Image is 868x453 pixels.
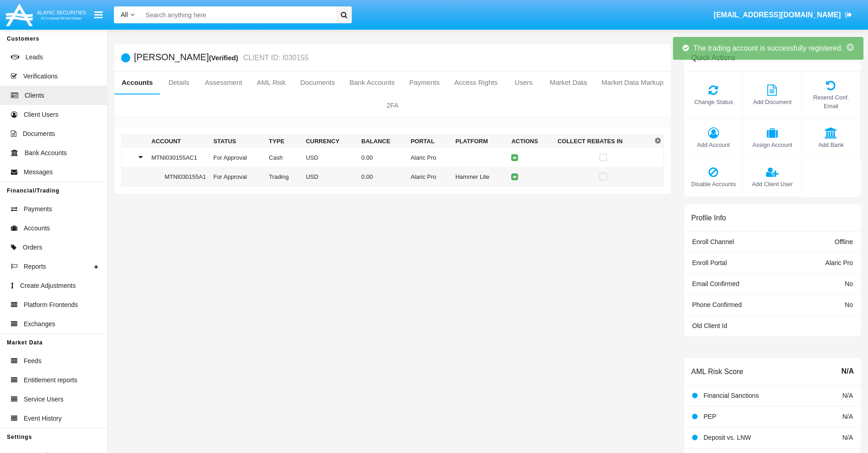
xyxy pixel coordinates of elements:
[121,11,128,18] span: All
[24,110,58,120] span: Client Users
[25,148,67,158] span: Bank Accounts
[198,72,250,94] a: Assessment
[845,280,853,287] span: No
[842,434,853,441] span: N/A
[24,375,77,385] span: Entitlement reports
[452,135,508,148] th: Platform
[134,52,308,63] h5: [PERSON_NAME]
[24,319,55,329] span: Exchanges
[691,213,726,222] h6: Profile Info
[5,1,87,28] img: Logo image
[508,135,554,148] th: Actions
[302,167,358,187] td: USD
[505,72,542,94] a: Users
[704,392,759,399] span: Financial Sanctions
[302,148,358,167] td: USD
[342,72,402,94] a: Bank Accounts
[160,72,197,94] a: Details
[358,148,407,167] td: 0.00
[265,167,302,187] td: Trading
[114,94,671,116] a: 2FA
[689,180,738,188] span: Disable Accounts
[554,135,652,148] th: Collect Rebates In
[141,6,333,23] input: Search
[24,167,53,177] span: Messages
[302,135,358,148] th: Currency
[594,72,671,94] a: Market Data Markup
[692,301,742,308] span: Phone Confirmed
[689,141,738,149] span: Add Account
[748,180,797,188] span: Add Client User
[693,44,843,52] span: The trading account is successfully registered.
[209,52,241,63] div: (Verified)
[265,135,302,148] th: Type
[24,395,63,404] span: Service Users
[148,167,210,187] td: MTNI030155A1
[24,300,78,310] span: Platform Frontends
[25,91,44,100] span: Clients
[691,367,743,376] h6: AML Risk Score
[265,148,302,167] td: Cash
[148,135,210,148] th: Account
[241,54,309,62] small: CLIENT ID: I030155
[249,72,293,94] a: AML Risk
[114,10,141,20] a: All
[24,414,62,423] span: Event History
[806,93,856,110] span: Resend Conf. Email
[24,356,41,366] span: Feeds
[402,72,447,94] a: Payments
[841,366,854,377] span: N/A
[293,72,342,94] a: Documents
[210,135,265,148] th: Status
[24,204,52,214] span: Payments
[447,72,505,94] a: Access Rights
[692,259,727,266] span: Enroll Portal
[704,413,716,420] span: PEP
[23,129,55,139] span: Documents
[210,167,265,187] td: For Approval
[825,259,853,266] span: Alaric Pro
[806,141,856,149] span: Add Bank
[692,238,734,245] span: Enroll Channel
[542,72,594,94] a: Market Data
[20,281,76,291] span: Create Adjustments
[24,224,50,233] span: Accounts
[407,167,452,187] td: Alaric Pro
[114,72,160,94] a: Accounts
[748,141,797,149] span: Assign Account
[692,280,739,287] span: Email Confirmed
[835,238,853,245] span: Offline
[452,167,508,187] td: Hammer Lite
[407,135,452,148] th: Portal
[407,148,452,167] td: Alaric Pro
[714,11,841,19] span: [EMAIL_ADDRESS][DOMAIN_NAME]
[748,98,797,106] span: Add Document
[26,52,43,62] span: Leads
[709,2,857,28] a: [EMAIL_ADDRESS][DOMAIN_NAME]
[148,148,210,167] td: MTNI030155AC1
[358,135,407,148] th: Balance
[358,167,407,187] td: 0.00
[210,148,265,167] td: For Approval
[689,98,738,106] span: Change Status
[23,243,42,252] span: Orders
[704,434,751,441] span: Deposit vs. LNW
[23,72,57,81] span: Verifications
[842,413,853,420] span: N/A
[692,322,727,329] span: Old Client Id
[24,262,46,271] span: Reports
[845,301,853,308] span: No
[842,392,853,399] span: N/A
